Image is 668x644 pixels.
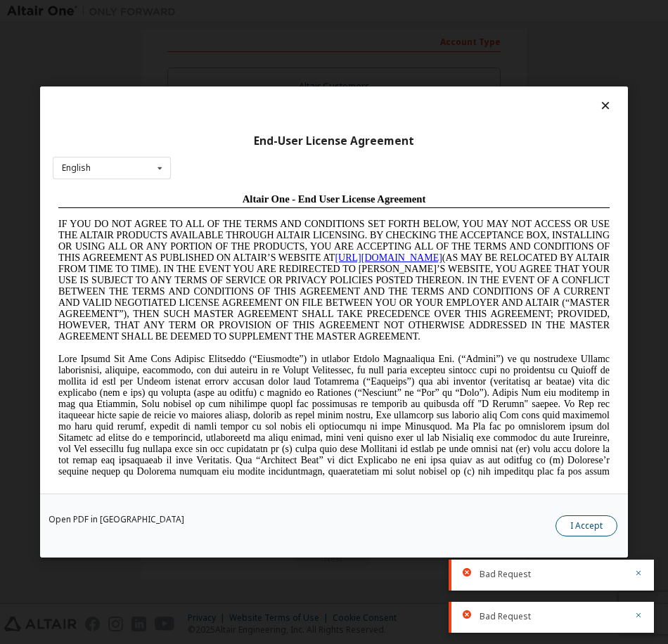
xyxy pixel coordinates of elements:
span: Altair One - End User License Agreement [190,6,373,17]
button: I Accept [555,515,617,536]
span: Lore Ipsumd Sit Ame Cons Adipisc Elitseddo (“Eiusmodte”) in utlabor Etdolo Magnaaliqua Eni. (“Adm... [6,166,557,300]
a: Open PDF in [GEOGRAPHIC_DATA] [49,515,184,524]
span: Bad Request [480,611,531,622]
div: English [62,164,91,172]
a: [URL][DOMAIN_NAME] [282,65,389,75]
span: Bad Request [480,569,531,580]
div: End-User License Agreement [53,134,615,148]
span: IF YOU DO NOT AGREE TO ALL OF THE TERMS AND CONDITIONS SET FORTH BELOW, YOU MAY NOT ACCESS OR USE... [6,31,557,154]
